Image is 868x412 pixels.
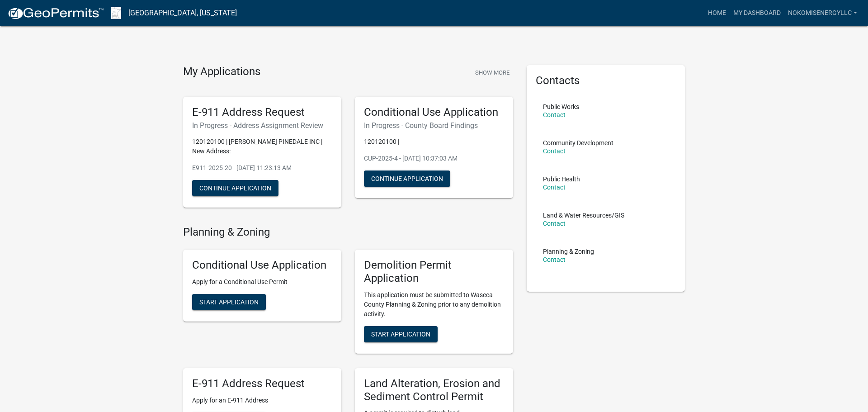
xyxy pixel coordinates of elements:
[364,290,504,319] p: This application must be submitted to Waseca County Planning & Zoning prior to any demolition act...
[543,176,580,182] p: Public Health
[192,163,332,173] p: E911-2025-20 - [DATE] 11:23:13 AM
[364,106,504,119] h5: Conditional Use Application
[183,65,260,79] h4: My Applications
[364,170,450,187] button: Continue Application
[364,121,504,130] h6: In Progress - County Board Findings
[543,147,566,155] a: Contact
[364,377,504,403] h5: Land Alteration, Erosion and Sediment Control Permit
[543,111,566,118] a: Contact
[371,330,430,337] span: Start Application
[192,180,278,196] button: Continue Application
[128,5,237,21] a: [GEOGRAPHIC_DATA], [US_STATE]
[730,5,784,22] a: My Dashboard
[543,212,624,218] p: Land & Water Resources/GIS
[543,140,613,146] p: Community Development
[543,184,566,191] a: Contact
[543,256,566,263] a: Contact
[192,259,332,272] h5: Conditional Use Application
[364,154,504,163] p: CUP-2025-4 - [DATE] 10:37:03 AM
[192,294,266,310] button: Start Application
[364,326,438,342] button: Start Application
[364,259,504,285] h5: Demolition Permit Application
[784,5,861,22] a: nokomisenergyllc
[543,104,579,110] p: Public Works
[364,137,504,147] p: 120120100 |
[192,277,332,287] p: Apply for a Conditional Use Permit
[192,106,332,119] h5: E-911 Address Request
[472,65,513,80] button: Show More
[536,74,676,87] h5: Contacts
[192,137,332,156] p: 120120100 | [PERSON_NAME] PINEDALE INC | New Address:
[543,220,566,227] a: Contact
[543,248,594,255] p: Planning & Zoning
[704,5,730,22] a: Home
[192,121,332,130] h6: In Progress - Address Assignment Review
[111,7,121,19] img: Waseca County, Minnesota
[183,226,513,239] h4: Planning & Zoning
[192,377,332,390] h5: E-911 Address Request
[199,298,259,306] span: Start Application
[192,396,332,405] p: Apply for an E-911 Address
